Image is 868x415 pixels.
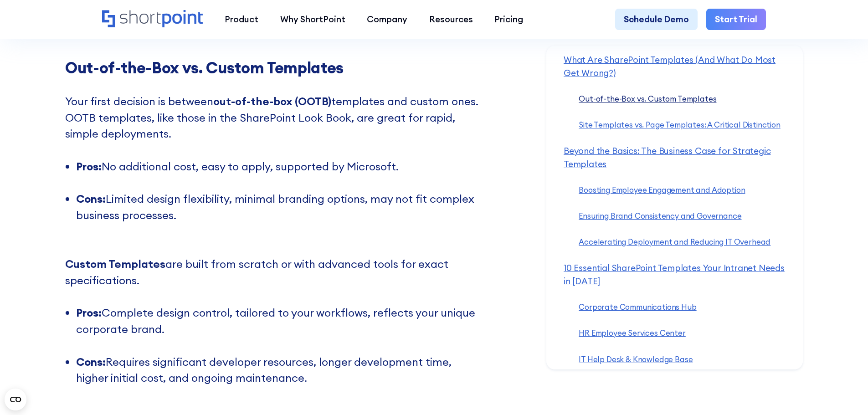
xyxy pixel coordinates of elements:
[280,13,345,26] div: Why ShortPoint
[65,257,165,271] strong: Custom Templates
[579,237,770,247] a: Accelerating Deployment and Reducing IT Overhead‍
[494,13,523,26] div: Pricing
[615,9,698,31] a: Schedule Demo
[579,302,696,312] a: Corporate Communications Hub‍
[5,389,26,410] button: Open CMP widget
[76,159,481,191] li: No additional cost, easy to apply, supported by Microsoft. ‍
[76,354,481,403] li: Requires significant developer resources, longer development time, higher initial cost, and ongoi...
[484,9,534,31] a: Pricing
[367,13,407,26] div: Company
[579,211,741,220] a: Ensuring Brand Consistency and Governance‍
[76,159,102,173] strong: Pros:
[579,94,716,103] a: Out-of-the-Box vs. Custom Templates‍
[579,354,693,364] a: IT Help Desk & Knowledge Base‍
[429,13,473,26] div: Resources
[76,355,106,369] strong: Cons:
[76,305,481,354] li: Complete design control, tailored to your workflows, reflects your unique corporate brand. ‍
[65,240,481,305] p: are built from scratch or with advanced tools for exact specifications. ‍
[418,9,484,31] a: Resources
[269,9,356,31] a: Why ShortPoint
[65,58,344,77] strong: Out-of-the-Box vs. Custom Templates
[76,306,102,319] strong: Pros:
[564,263,785,287] a: 10 Essential SharePoint Templates Your Intranet Needs in [DATE]‍
[213,94,331,108] strong: out-of-the-box (OOTB)
[579,328,686,338] a: HR Employee Services Center‍
[564,145,770,169] a: Beyond the Basics: The Business Case for Strategic Templates‍
[579,185,745,195] a: Boosting Employee Engagement and Adoption‍
[65,93,481,159] p: Your first decision is between templates and custom ones. OOTB templates, like those in the Share...
[356,9,418,31] a: Company
[76,191,481,240] li: Limited design flexibility, minimal branding options, may not fit complex business processes. ‍
[706,9,766,31] a: Start Trial
[76,192,106,205] strong: Cons:
[579,120,781,129] a: Site Templates vs. Page Templates: A Critical Distinction‍
[214,9,269,31] a: Product
[564,54,776,78] a: What Are SharePoint Templates (And What Do Most Get Wrong?)‍
[225,13,258,26] div: Product
[704,309,868,415] iframe: Chat Widget
[102,10,203,29] a: Home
